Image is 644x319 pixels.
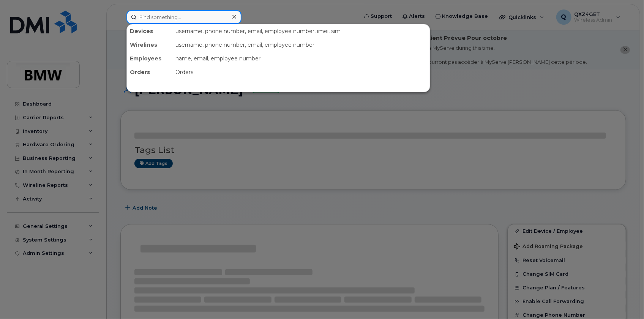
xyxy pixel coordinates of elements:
div: Orders [127,65,172,79]
div: Employees [127,52,172,65]
div: name, email, employee number [172,52,430,65]
div: username, phone number, email, employee number, imei, sim [172,24,430,38]
div: Orders [172,65,430,79]
div: username, phone number, email, employee number [172,38,430,52]
div: Devices [127,24,172,38]
div: Wirelines [127,38,172,52]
